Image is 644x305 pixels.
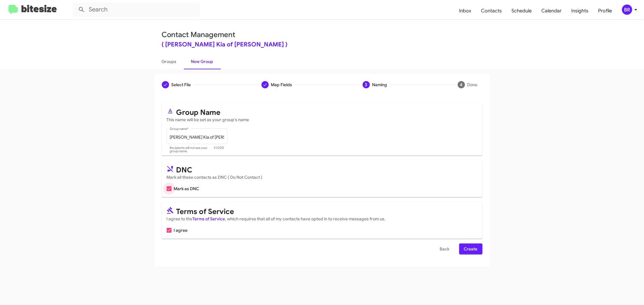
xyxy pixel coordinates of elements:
[184,54,221,69] a: New Group
[435,244,454,254] button: Back
[167,165,478,173] mat-card-title: DNC
[170,146,211,153] mat-hint: Recipients will not see your group name.
[459,244,482,254] button: Create
[454,2,476,20] a: Inbox
[440,244,450,254] span: Back
[174,185,199,192] span: Mark as DNC
[622,5,632,15] div: BR
[162,42,482,48] div: ( [PERSON_NAME] Kia of [PERSON_NAME] )
[170,135,224,140] input: Placeholder
[593,2,617,20] a: Profile
[73,2,200,17] input: Search
[167,108,478,115] mat-card-title: Group Name
[193,216,225,222] a: Terms of Service
[155,54,184,69] a: Groups
[167,216,478,222] mat-card-subtitle: I agree to the , which requires that all of my contacts have opted in to receive messages from us.
[214,146,224,153] mat-hint: 21/200
[537,2,566,20] a: Calendar
[566,2,593,20] a: Insights
[464,244,478,254] span: Create
[476,2,507,20] a: Contacts
[617,5,637,15] button: BR
[167,117,478,123] mat-card-subtitle: This name will be set as your group's name
[167,207,478,215] mat-card-title: Terms of Service
[174,227,188,234] span: I agree
[162,30,235,39] a: Contact Management
[507,2,537,20] a: Schedule
[167,174,478,180] mat-card-subtitle: Mark all these contacts as DNC ( Do Not Contact )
